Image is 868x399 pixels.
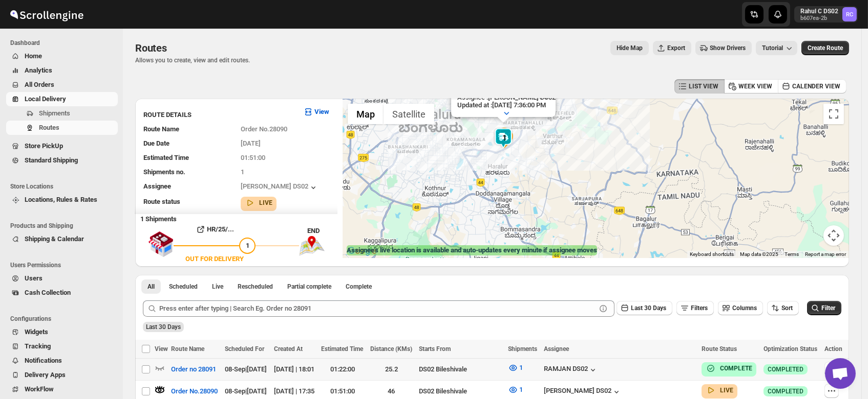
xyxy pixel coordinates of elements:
div: DS02 Bileshivale [419,386,502,396]
span: Shipments no. [143,168,185,176]
p: Rahul C DS02 [800,7,838,15]
div: 46 [370,386,413,396]
span: Assignee [544,345,569,353]
img: trip_end.png [299,236,325,255]
button: 1 [502,360,529,376]
button: Show street map [348,104,384,124]
div: DS02 Bileshivale [419,364,502,374]
button: All routes [141,279,161,294]
b: HR/25/... [207,225,234,233]
span: Store PickUp [25,142,63,150]
button: LIST VIEW [674,79,725,93]
span: Standard Shipping [25,156,78,164]
span: Order No.28090 [241,125,287,133]
button: User menu [794,6,858,22]
button: Analytics [6,63,118,78]
span: Notifications [25,357,62,364]
button: WEEK VIEW [724,79,778,93]
span: COMPLETED [768,365,803,373]
p: Updated at : [DATE] 7:36:00 PM [457,101,556,109]
input: Press enter after typing | Search Eg. Order no 28091 [159,300,596,317]
span: Store Locations [10,182,118,191]
button: Routes [6,121,118,135]
span: WorkFlow [25,385,54,393]
span: COMPLETED [768,387,803,395]
span: Create Route [808,44,843,52]
button: View [297,104,335,120]
button: Map action label [610,41,649,55]
span: [DATE] [241,139,261,147]
span: Rahul C DS02 [842,7,857,21]
span: Shipments [508,345,537,353]
span: WEEK VIEW [738,82,772,90]
button: [PERSON_NAME] DS02 [241,182,319,193]
span: 1 [519,386,523,393]
span: 01:51:00 [241,154,265,161]
img: ScrollEngine [8,2,85,27]
span: Home [25,52,42,60]
div: END [307,226,337,236]
label: Assignee's live location is available and auto-updates every minute if assignee moves [347,245,597,255]
span: Estimated Time [143,154,189,161]
button: Show Drivers [695,41,752,55]
span: 1 [246,242,249,249]
a: Report a map error [805,251,846,257]
span: Assignee [143,182,171,190]
span: Cash Collection [25,289,71,296]
p: b607ea-2b [800,15,838,21]
span: Products and Shipping [10,222,118,230]
span: Route Status [702,345,737,353]
button: RAMJAN DS02 [544,365,598,375]
span: 08-Sep | [DATE] [225,387,267,395]
button: WorkFlow [6,382,118,396]
span: Show Drivers [710,44,746,52]
div: OUT FOR DELIVERY [185,254,244,264]
button: Filters [676,301,714,315]
span: View [155,345,168,353]
img: shop.svg [148,224,174,264]
button: All Orders [6,78,118,92]
button: Export [653,41,691,55]
button: Columns [718,301,763,315]
button: Locations, Rules & Rates [6,193,118,207]
button: Tutorial [756,41,797,55]
b: View [314,108,329,115]
span: Last 30 Days [631,304,666,312]
span: Users Permissions [10,261,118,269]
button: Sort [767,301,799,315]
span: Rescheduled [238,283,273,291]
span: Route Name [171,345,204,353]
span: Scheduled [169,283,198,291]
button: HR/25/... [174,221,256,238]
span: LIST VIEW [689,82,718,90]
span: Starts From [419,345,451,353]
span: Optimization Status [764,345,817,353]
p: Allows you to create, view and edit routes. [135,56,250,64]
div: 01:51:00 [321,386,364,396]
span: Columns [732,304,757,312]
b: COMPLETE [720,365,752,372]
span: Route Name [143,125,179,133]
span: Created At [274,345,303,353]
button: Shipping & Calendar [6,232,118,246]
span: Scheduled For [225,345,264,353]
b: LIVE [259,199,272,206]
button: Toggle fullscreen view [823,104,844,124]
span: Shipping & Calendar [25,235,84,243]
span: Due Date [143,139,170,147]
div: [DATE] | 18:01 [274,364,315,374]
div: 1 [494,128,515,148]
span: 1 [519,364,523,371]
div: 25.2 [370,364,413,374]
button: 1 [502,382,529,398]
span: Local Delivery [25,95,66,103]
span: Partial complete [287,283,331,291]
button: Widgets [6,325,118,339]
button: Notifications [6,354,118,368]
a: Terms (opens in new tab) [785,251,799,257]
span: Route status [143,198,180,205]
button: Delivery Apps [6,368,118,382]
button: Cash Collection [6,286,118,300]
